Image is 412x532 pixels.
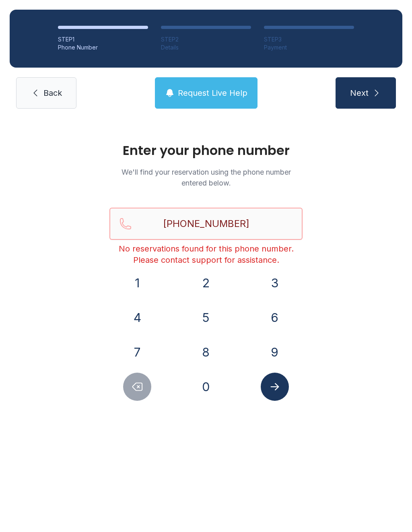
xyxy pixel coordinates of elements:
[123,338,151,366] button: 7
[161,43,251,52] div: Details
[109,243,303,266] div: No reservations found for this phone number. Please contact support for assistance.
[109,208,303,240] input: Reservation phone number
[261,269,289,297] button: 3
[261,373,289,401] button: Submit lookup form
[261,303,289,332] button: 6
[192,269,220,297] button: 2
[264,35,354,43] div: STEP 3
[350,87,369,99] span: Next
[192,373,220,401] button: 0
[264,43,354,52] div: Payment
[58,43,148,52] div: Phone Number
[192,303,220,332] button: 5
[109,144,303,157] h1: Enter your phone number
[58,35,148,43] div: STEP 1
[161,35,251,43] div: STEP 2
[123,373,151,401] button: Delete number
[43,87,62,99] span: Back
[123,269,151,297] button: 1
[178,87,247,99] span: Request Live Help
[123,303,151,332] button: 4
[109,167,303,188] p: We'll find your reservation using the phone number entered below.
[192,338,220,366] button: 8
[261,338,289,366] button: 9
